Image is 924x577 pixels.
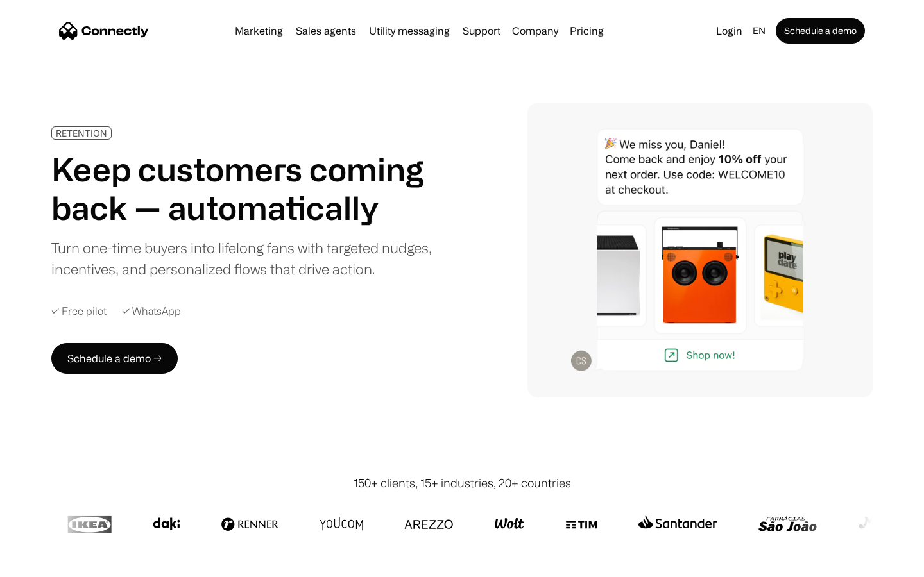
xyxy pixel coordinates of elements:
[748,22,773,40] div: en
[458,26,506,36] a: Support
[512,22,558,40] div: Company
[354,474,571,492] div: 150+ clients, 15+ industries, 20+ countries
[59,21,149,40] a: home
[776,18,865,44] a: Schedule a demo
[13,553,77,573] aside: Language selected: English
[565,26,609,36] a: Pricing
[51,150,441,227] h1: Keep customers coming back — automatically
[711,22,748,40] a: Login
[122,305,181,317] div: ✓ WhatsApp
[364,26,455,36] a: Utility messaging
[230,26,288,36] a: Marketing
[291,26,361,36] a: Sales agents
[56,128,107,138] div: RETENTION
[51,237,441,280] div: Turn one-time buyers into lifelong fans with targeted nudges, incentives, and personalized flows ...
[508,22,562,40] div: Company
[51,343,178,374] a: Schedule a demo →
[753,22,766,40] div: en
[51,305,107,317] div: ✓ Free pilot
[26,555,77,573] ul: Language list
